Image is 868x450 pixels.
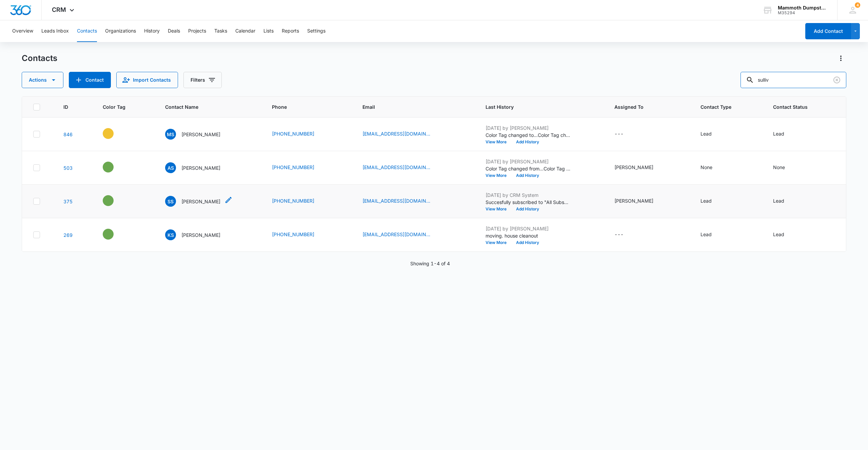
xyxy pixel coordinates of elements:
[181,164,220,171] p: [PERSON_NAME]
[773,130,784,137] div: Lead
[835,53,846,64] button: Actions
[855,2,860,8] span: 4
[855,2,860,8] div: notifications count
[773,197,784,204] div: Lead
[511,207,544,211] button: Add History
[263,20,274,42] button: Lists
[362,197,442,205] div: Email - redhead6271987@gmail.com - Select to Edit Field
[214,20,227,42] button: Tasks
[77,20,97,42] button: Contacts
[272,164,327,172] div: Phone - (605) 593-1077 - Select to Edit Field
[69,72,111,88] button: Add Contact
[773,103,825,110] span: Contact Status
[486,131,570,139] p: Color Tag changed to ... Color Tag changed to rgb(241, 194, 50).
[362,231,430,238] a: [EMAIL_ADDRESS][DOMAIN_NAME]
[63,165,73,171] a: Navigate to contact details page for Andrew Sullivan
[614,164,653,171] div: [PERSON_NAME]
[773,231,784,238] div: Lead
[362,231,442,239] div: Email - Klogan2342@yahoo.com - Select to Edit Field
[773,164,785,171] div: None
[63,103,77,110] span: ID
[362,130,442,138] div: Email - 10mike12sull@gmail.com - Select to Edit Field
[805,23,851,39] button: Add Contact
[486,165,570,172] p: Color Tag changed from ... Color Tag changed from rgb(204, 0, 0) to rgb(106, 168, 79).
[272,130,314,137] a: [PHONE_NUMBER]
[22,72,63,88] button: Actions
[778,5,827,11] div: account name
[778,11,827,15] div: account id
[362,197,430,204] a: [EMAIL_ADDRESS][DOMAIN_NAME]
[272,164,314,171] a: [PHONE_NUMBER]
[773,197,796,205] div: Contact Status - Lead - Select to Edit Field
[144,20,160,42] button: History
[614,103,674,110] span: Assigned To
[701,231,724,239] div: Contact Type - Lead - Select to Edit Field
[165,162,233,173] div: Contact Name - Andrew Sullivan - Select to Edit Field
[181,131,220,138] p: [PERSON_NAME]
[410,260,450,267] p: Showing 1-4 of 4
[272,231,314,238] a: [PHONE_NUMBER]
[165,196,233,207] div: Contact Name - Sarah Sullivan - Select to Edit Field
[614,130,624,138] div: ---
[188,20,206,42] button: Projects
[614,231,636,239] div: Assigned To - - Select to Edit Field
[486,158,570,165] p: [DATE] by [PERSON_NAME]
[22,53,57,63] h1: Contacts
[116,72,178,88] button: Import Contacts
[486,232,570,239] p: moving. house cleanout
[272,231,327,239] div: Phone - (605) 545-5068 - Select to Edit Field
[701,231,712,238] div: Lead
[701,197,712,204] div: Lead
[486,124,570,131] p: [DATE] by [PERSON_NAME]
[701,130,712,137] div: Lead
[235,20,255,42] button: Calendar
[181,231,220,239] p: [PERSON_NAME]
[701,197,724,205] div: Contact Type - Lead - Select to Edit Field
[511,140,544,144] button: Add History
[831,75,842,85] button: Clear
[486,199,570,206] p: Succesfully subscribed to "All Subscribers".
[701,164,725,172] div: Contact Type - None - Select to Edit Field
[362,164,442,172] div: Email - andysullivan121@gmail.com - Select to Edit Field
[272,197,327,205] div: Phone - (605) 415-5660 - Select to Edit Field
[614,231,624,239] div: ---
[362,164,430,171] a: [EMAIL_ADDRESS][DOMAIN_NAME]
[63,131,73,137] a: Navigate to contact details page for Michael Sullivan
[41,20,69,42] button: Leads Inbox
[773,164,797,172] div: Contact Status - None - Select to Edit Field
[103,103,139,110] span: Color Tag
[614,164,666,172] div: Assigned To - Bryan McCartney - Select to Edit Field
[486,191,570,199] p: [DATE] by CRM System
[486,225,570,232] p: [DATE] by [PERSON_NAME]
[282,20,299,42] button: Reports
[614,197,653,204] div: [PERSON_NAME]
[103,229,126,240] div: - - Select to Edit Field
[773,130,796,138] div: Contact Status - Lead - Select to Edit Field
[165,129,233,140] div: Contact Name - Michael Sullivan - Select to Edit Field
[701,103,747,110] span: Contact Type
[773,231,796,239] div: Contact Status - Lead - Select to Edit Field
[103,128,126,139] div: - - Select to Edit Field
[614,130,636,138] div: Assigned To - - Select to Edit Field
[103,162,126,172] div: - - Select to Edit Field
[165,196,176,207] span: SS
[63,199,73,204] a: Navigate to contact details page for Sarah Sullivan
[165,162,176,173] span: AS
[183,72,222,88] button: Filters
[181,198,220,205] p: [PERSON_NAME]
[63,232,73,238] a: Navigate to contact details page for Katherine Sullivan
[272,130,327,138] div: Phone - (605) 343-4242 - Select to Edit Field
[307,20,325,42] button: Settings
[362,103,459,110] span: Email
[486,140,511,144] button: View More
[486,241,511,245] button: View More
[486,207,511,211] button: View More
[165,229,176,240] span: KS
[614,197,666,205] div: Assigned To - Bryan McCartney - Select to Edit Field
[12,20,33,42] button: Overview
[486,103,588,110] span: Last History
[272,103,336,110] span: Phone
[272,197,314,204] a: [PHONE_NUMBER]
[701,130,724,138] div: Contact Type - Lead - Select to Edit Field
[511,173,544,178] button: Add History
